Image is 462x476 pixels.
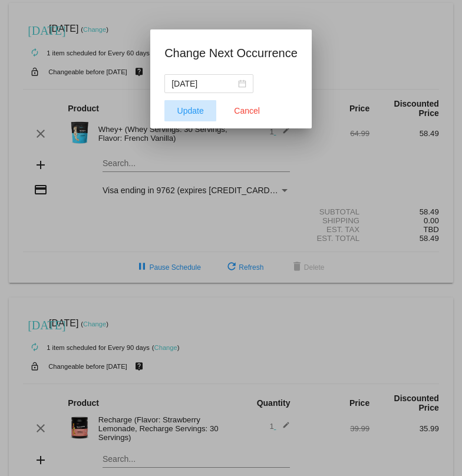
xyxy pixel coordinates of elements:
button: Update [164,100,216,121]
h1: Change Next Occurrence [164,44,298,62]
span: Update [177,106,204,115]
button: Close dialog [221,100,273,121]
span: Cancel [234,106,260,115]
input: Select date [171,77,236,90]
